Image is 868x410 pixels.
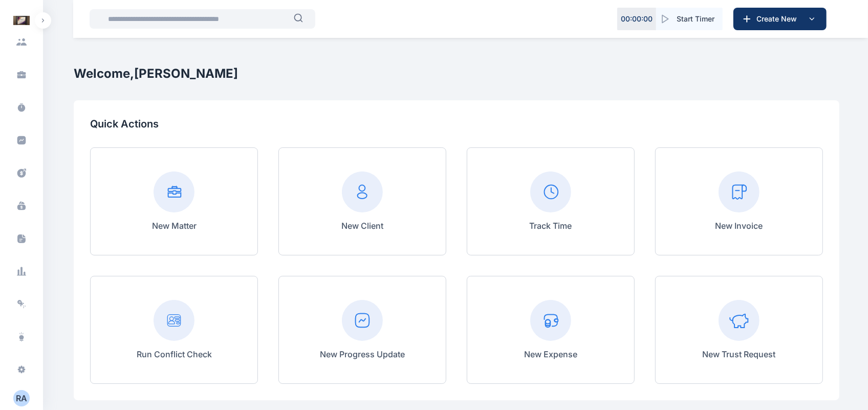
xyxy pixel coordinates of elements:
[6,390,37,406] button: RA
[320,348,405,360] p: New Progress Update
[715,220,763,232] p: New Invoice
[341,220,383,232] p: New Client
[152,220,197,232] p: New Matter
[530,220,572,232] p: Track Time
[137,348,212,360] p: Run Conflict Check
[752,14,806,24] span: Create New
[703,348,776,360] p: New Trust Request
[677,14,714,24] span: Start Timer
[90,117,823,131] p: Quick Actions
[74,66,238,82] h2: Welcome, [PERSON_NAME]
[656,8,723,30] button: Start Timer
[13,390,30,406] button: RA
[733,8,827,30] button: Create New
[621,14,653,24] p: 00 : 00 : 00
[524,348,577,360] p: New Expense
[13,392,30,404] div: R A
